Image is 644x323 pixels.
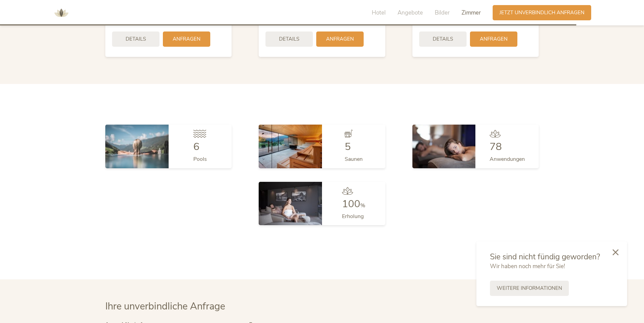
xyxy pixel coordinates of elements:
span: Anfragen [480,36,508,43]
span: Wir haben noch mehr für Sie! [490,262,565,270]
span: Zimmer [461,9,481,17]
span: % [360,202,365,209]
span: 78 [490,140,502,154]
span: Details [126,36,146,43]
span: Jetzt unverbindlich anfragen [499,9,584,16]
span: 5 [345,140,351,154]
span: Pools [193,155,207,163]
a: Weitere Informationen [490,281,569,296]
img: AMONTI & LUNARIS Wellnessresort [51,3,71,23]
a: AMONTI & LUNARIS Wellnessresort [51,10,71,15]
span: Weitere Informationen [497,285,562,292]
span: Saunen [345,155,363,163]
span: Erholung [342,213,364,220]
span: Angebote [398,9,423,17]
span: Details [279,36,299,43]
span: Anfragen [173,36,200,43]
span: 100 [342,197,360,211]
span: Anwendungen [490,155,525,163]
span: Ihre unverbindliche Anfrage [105,300,225,313]
span: Details [433,36,453,43]
span: 6 [193,140,199,154]
span: Anfragen [326,36,354,43]
span: Hotel [372,9,386,17]
span: Sie sind nicht fündig geworden? [490,252,600,262]
span: Bilder [435,9,450,17]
